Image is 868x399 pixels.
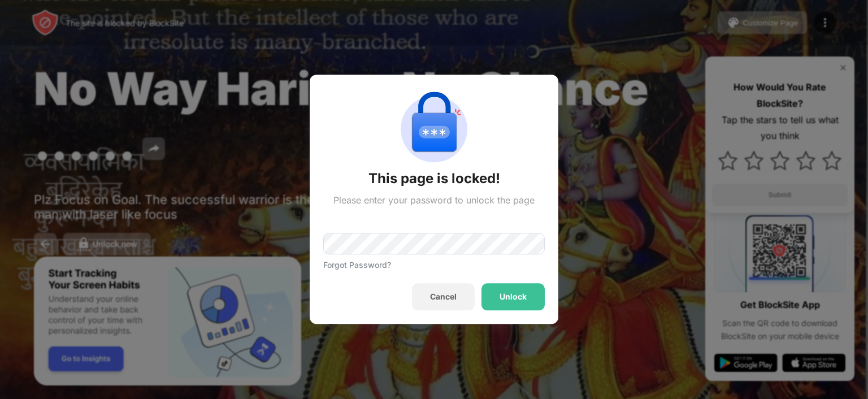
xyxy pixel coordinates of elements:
div: Forgot Password? [323,261,391,270]
div: Please enter your password to unlock the page [333,194,535,206]
div: Cancel [430,293,457,302]
img: password-protection.svg [393,88,475,170]
div: This page is locked! [368,170,500,188]
div: Unlock [500,293,527,302]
